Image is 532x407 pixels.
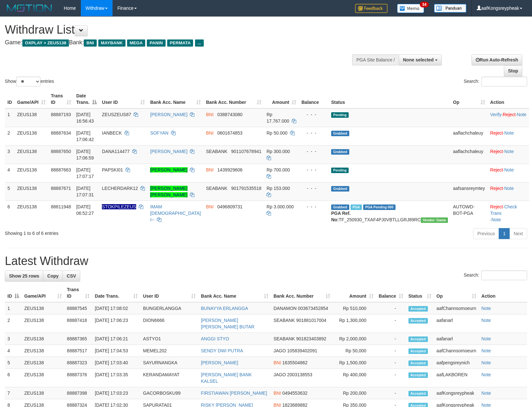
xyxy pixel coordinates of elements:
span: [DATE] 17:06:42 [76,130,94,142]
span: BNI [274,360,281,365]
td: DION6666 [140,314,198,333]
td: [DATE] 17:06:21 [92,333,140,345]
td: 5 [5,182,15,201]
td: 2 [5,314,22,333]
span: Copy 901881017004 to clipboard [296,318,326,323]
a: Verify [490,112,502,117]
a: SENDY DWI PUTRA [201,348,243,353]
span: Rp 153.000 [266,186,290,191]
td: 88887323 [64,357,92,369]
span: BNI [206,130,213,136]
a: Note [517,112,527,117]
td: KERANDAMAYAT [140,369,198,387]
span: BNI [206,167,213,172]
td: 3 [5,333,22,345]
th: Op: activate to sort column ascending [434,284,479,302]
a: Note [482,360,491,365]
td: - [376,345,406,357]
a: [PERSON_NAME] [201,360,238,365]
a: Note [504,167,514,172]
span: BNI [274,390,281,396]
label: Search: [464,77,527,86]
span: Copy 105839402091 to clipboard [287,348,317,353]
span: LECHERDARK12 [102,186,138,191]
span: Accepted [408,336,428,342]
button: None selected [399,54,442,65]
span: MAYBANK [98,39,125,47]
td: Rp 50,000 [333,345,376,357]
span: SEABANK [206,149,227,154]
label: Show entries [5,77,54,86]
span: Accepted [408,391,428,396]
td: 88887376 [64,369,92,387]
td: [DATE] 17:03:40 [92,357,140,369]
span: [DATE] 17:07:31 [76,186,94,197]
th: Bank Acc. Number: activate to sort column ascending [271,284,333,302]
span: Copy 0601674853 to clipboard [217,130,243,136]
span: Accepted [408,372,428,378]
td: Rp 1,300,000 [333,314,376,333]
td: ZEUS138 [15,127,48,145]
td: 4 [5,164,15,182]
span: Copy 003673452854 to clipboard [298,306,328,311]
h1: Latest Withdraw [5,255,527,268]
td: aafsansreymtey [451,182,488,201]
td: BUNGERLANGGA [140,302,198,314]
span: OXPLAY > ZEUS138 [22,39,69,47]
span: Accepted [408,348,428,354]
a: FIRSTIAWAN [PERSON_NAME] [201,390,267,396]
td: 4 [5,345,22,357]
td: ZEUS138 [22,369,64,387]
span: SEABANK [274,318,295,323]
span: Grabbed [331,131,349,136]
td: - [376,357,406,369]
a: SOFYAN [150,130,168,136]
td: aaflachchaleuy [451,127,488,145]
span: Show 25 rows [9,273,39,279]
span: IANBECK [102,130,122,136]
td: · [488,127,529,145]
span: Marked by aafsreyleap [351,204,362,210]
td: - [376,314,406,333]
div: - - - [301,130,326,136]
th: Status: activate to sort column ascending [406,284,434,302]
a: Next [509,228,527,239]
td: Rp 400,000 [333,369,376,387]
a: [PERSON_NAME] BANK KALSEL [201,372,252,384]
span: 88887671 [51,186,71,191]
th: Action [488,90,529,108]
span: Copy 901107678941 to clipboard [231,149,261,154]
span: SEABANK [206,186,227,191]
span: Copy [47,273,59,279]
span: Copy 1635504862 to clipboard [282,360,308,365]
span: 34 [420,2,429,7]
td: aafanarl [434,314,479,333]
td: · [488,145,529,164]
td: 88887418 [64,314,92,333]
th: Balance [299,90,329,108]
td: 5 [5,357,22,369]
input: Search: [481,270,527,280]
span: Rp 50.000 [266,130,288,136]
a: Note [482,348,491,353]
th: Bank Acc. Name: activate to sort column ascending [147,90,203,108]
td: [DATE] 17:03:35 [92,369,140,387]
span: Grabbed [331,186,349,192]
a: Reject [490,204,503,209]
a: [PERSON_NAME] [150,149,187,154]
span: Grabbed [331,149,349,155]
td: [DATE] 17:06:23 [92,314,140,333]
span: Rp 300.000 [266,149,290,154]
td: GACORBOSKU99 [140,387,198,399]
td: · · [488,108,529,127]
td: - [376,302,406,314]
td: ZEUS138 [15,164,48,182]
span: JAGO [274,372,286,377]
td: MEMEL202 [140,345,198,357]
span: None selected [403,57,434,62]
span: Copy 0496809731 to clipboard [217,204,243,209]
a: Previous [473,228,499,239]
td: ZEUS138 [22,314,64,333]
span: Accepted [408,360,428,366]
td: [DATE] 17:03:23 [92,387,140,399]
